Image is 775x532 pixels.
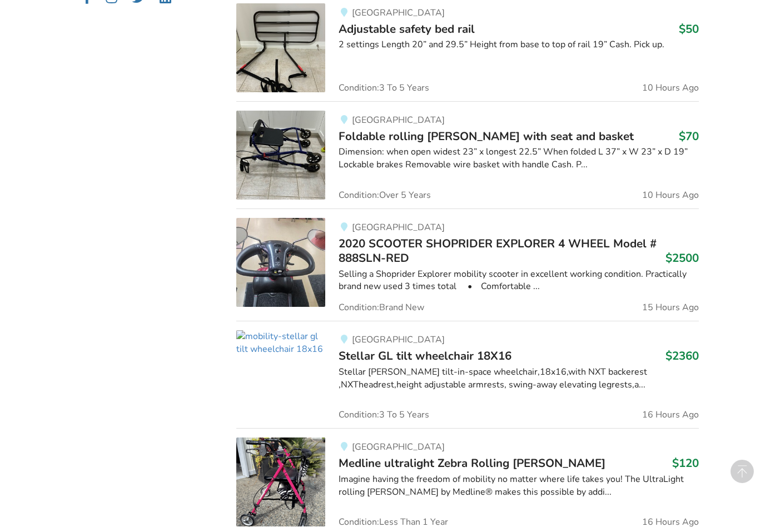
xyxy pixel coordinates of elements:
[236,437,325,526] img: mobility-medline ultralight zebra rolling walker
[236,3,325,92] img: bedroom equipment-adjustable safety bed rail
[679,129,699,143] h3: $70
[236,330,325,356] img: mobility-stellar gl tilt wheelchair 18x16
[236,218,325,307] img: mobility-2020 scooter shoprider explorer 4 wheel model # 888sln-red
[665,349,699,363] h3: $2360
[236,208,698,321] a: mobility-2020 scooter shoprider explorer 4 wheel model # 888sln-red[GEOGRAPHIC_DATA]2020 SCOOTER ...
[352,221,445,233] span: [GEOGRAPHIC_DATA]
[642,518,699,526] span: 16 Hours Ago
[236,321,698,428] a: mobility-stellar gl tilt wheelchair 18x16[GEOGRAPHIC_DATA]Stellar GL tilt wheelchair 18X16$2360St...
[352,7,445,19] span: [GEOGRAPHIC_DATA]
[339,21,475,37] span: Adjustable safety bed rail
[339,473,698,499] div: Imagine having the freedom of mobility no matter where life takes you! The UltraLight rolling [PE...
[339,236,657,266] span: 2020 SCOOTER SHOPRIDER EXPLORER 4 WHEEL Model # 888SLN-RED
[679,22,699,36] h3: $50
[339,191,431,200] span: Condition: Over 5 Years
[339,303,424,312] span: Condition: Brand New
[339,410,429,419] span: Condition: 3 To 5 Years
[672,456,699,470] h3: $120
[352,441,445,453] span: [GEOGRAPHIC_DATA]
[339,38,698,51] div: 2 settings Length 20” and 29.5” Height from base to top of rail 19” Cash. Pick up.
[642,303,699,312] span: 15 Hours Ago
[665,251,699,265] h3: $2500
[339,518,448,526] span: Condition: Less Than 1 Year
[352,334,445,346] span: [GEOGRAPHIC_DATA]
[352,114,445,126] span: [GEOGRAPHIC_DATA]
[642,410,699,419] span: 16 Hours Ago
[339,128,634,144] span: Foldable rolling [PERSON_NAME] with seat and basket
[339,455,605,471] span: Medline ultralight Zebra Rolling [PERSON_NAME]
[236,111,325,200] img: mobility-foldable rolling walker with seat and basket
[642,191,699,200] span: 10 Hours Ago
[236,101,698,208] a: mobility-foldable rolling walker with seat and basket[GEOGRAPHIC_DATA]Foldable rolling [PERSON_NA...
[339,83,429,92] span: Condition: 3 To 5 Years
[339,146,698,171] div: Dimension: when open widest 23” x longest 22.5” When folded L 37” x W 23” x D 19” Lockable brakes...
[642,83,699,92] span: 10 Hours Ago
[339,348,511,364] span: Stellar GL tilt wheelchair 18X16
[339,366,698,391] div: Stellar [PERSON_NAME] tilt-in-space wheelchair,18x16,with NXT backerest ,NXTheadrest,height adjus...
[339,268,698,294] div: Selling a Shoprider Explorer mobility scooter in excellent working condition. Practically brand n...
